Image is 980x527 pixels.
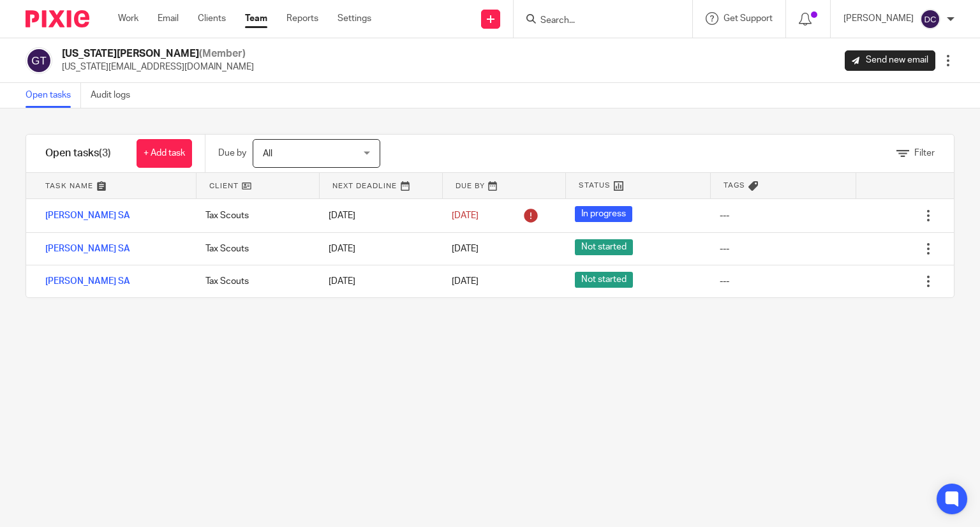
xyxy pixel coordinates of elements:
[914,149,935,158] span: Filter
[452,244,479,253] span: [DATE]
[193,236,316,262] div: Tax Scouts
[452,211,479,220] span: [DATE]
[45,147,111,160] h1: Open tasks
[316,203,439,228] div: [DATE]
[198,12,226,25] a: Clients
[26,10,89,27] img: Pixie
[286,12,318,25] a: Reports
[26,47,52,74] img: svg%3E
[920,9,940,29] img: svg%3E
[91,83,140,108] a: Audit logs
[26,83,81,108] a: Open tasks
[193,203,316,228] div: Tax Scouts
[45,211,130,220] a: [PERSON_NAME] SA
[193,269,316,294] div: Tax Scouts
[158,12,179,25] a: Email
[263,149,272,158] span: All
[720,275,729,288] div: ---
[45,277,130,286] a: [PERSON_NAME] SA
[843,12,914,25] p: [PERSON_NAME]
[316,269,439,294] div: [DATE]
[137,139,192,168] a: + Add task
[575,272,633,288] span: Not started
[62,61,254,73] p: [US_STATE][EMAIL_ADDRESS][DOMAIN_NAME]
[245,12,267,25] a: Team
[845,50,935,71] a: Send new email
[99,148,111,158] span: (3)
[338,12,371,25] a: Settings
[199,48,246,59] span: (Member)
[724,180,745,191] span: Tags
[575,239,633,255] span: Not started
[218,147,246,160] p: Due by
[452,277,479,286] span: [DATE]
[316,236,439,262] div: [DATE]
[539,15,654,27] input: Search
[720,209,729,222] div: ---
[118,12,138,25] a: Work
[45,244,130,253] a: [PERSON_NAME] SA
[724,14,773,23] span: Get Support
[575,206,632,222] span: In progress
[62,47,254,61] h2: [US_STATE][PERSON_NAME]
[579,180,611,191] span: Status
[720,242,729,255] div: ---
